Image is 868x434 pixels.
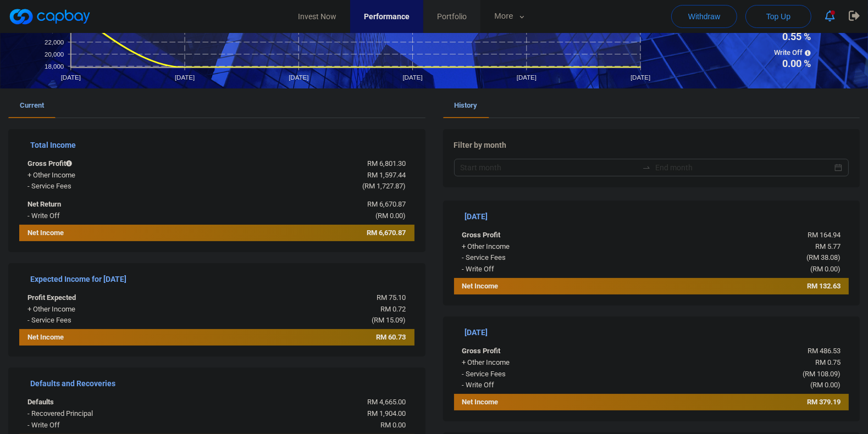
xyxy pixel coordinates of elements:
[809,253,838,261] span: RM 38.08
[380,421,406,429] span: RM 0.00
[766,11,790,22] span: Top Up
[655,162,832,174] input: End month
[19,315,184,326] div: - Service Fees
[19,210,184,222] div: - Write Off
[19,170,184,181] div: + Other Income
[367,409,406,418] span: RM 1,904.00
[184,210,414,222] div: ( )
[807,282,841,290] span: RM 132.63
[454,380,618,391] div: - Write Off
[454,369,618,380] div: - Service Fees
[805,370,838,378] span: RM 108.09
[380,305,406,313] span: RM 0.72
[364,182,403,190] span: RM 1,727.87
[377,293,406,302] span: RM 75.10
[19,397,184,408] div: Defaults
[807,398,841,406] span: RM 379.19
[19,332,184,346] div: Net Income
[20,101,44,109] span: Current
[454,252,618,264] div: - Service Fees
[517,74,537,81] tspan: [DATE]
[45,51,64,57] tspan: 20,000
[45,63,64,69] tspan: 18,000
[19,420,184,431] div: - Write Off
[19,199,184,210] div: Net Return
[642,163,651,172] span: swap-right
[808,347,841,355] span: RM 486.53
[30,274,414,284] h5: Expected Income for [DATE]
[367,398,406,406] span: RM 4,665.00
[454,264,618,275] div: - Write Off
[815,242,841,251] span: RM 5.77
[812,381,838,389] span: RM 0.00
[745,5,811,28] button: Top Up
[367,229,406,237] span: RM 6,670.87
[465,327,849,337] h5: [DATE]
[403,74,423,81] tspan: [DATE]
[465,212,849,221] h5: [DATE]
[454,357,618,369] div: + Other Income
[45,38,64,45] tspan: 22,000
[374,316,403,324] span: RM 15.09
[364,10,410,23] span: Performance
[61,74,81,81] tspan: [DATE]
[671,5,737,28] button: Withdraw
[618,369,849,380] div: ( )
[19,304,184,315] div: + Other Income
[631,74,650,81] tspan: [DATE]
[454,140,849,150] h5: Filter by month
[454,281,618,294] div: Net Income
[45,26,64,33] tspan: 24,000
[437,10,467,23] span: Portfolio
[738,47,811,59] span: Write Off
[19,408,184,420] div: - Recovered Principal
[618,380,849,391] div: ( )
[738,32,811,42] span: 0.55 %
[378,212,403,220] span: RM 0.00
[19,181,184,192] div: - Service Fees
[184,181,414,192] div: ( )
[815,358,841,366] span: RM 0.75
[376,333,406,341] span: RM 60.73
[455,101,478,109] span: History
[618,252,849,264] div: ( )
[175,74,195,81] tspan: [DATE]
[19,158,184,170] div: Gross Profit
[808,231,841,239] span: RM 164.94
[289,74,308,81] tspan: [DATE]
[367,200,406,208] span: RM 6,670.87
[454,397,618,410] div: Net Income
[812,265,838,273] span: RM 0.00
[367,171,406,179] span: RM 1,597.44
[618,264,849,275] div: ( )
[738,59,811,69] span: 0.00 %
[184,315,414,326] div: ( )
[642,163,651,172] span: to
[19,292,184,304] div: Profit Expected
[30,379,414,388] h5: Defaults and Recoveries
[19,227,184,241] div: Net Income
[454,230,618,241] div: Gross Profit
[30,140,414,150] h5: Total Income
[454,241,618,253] div: + Other Income
[461,162,638,174] input: Start month
[454,346,618,357] div: Gross Profit
[367,159,406,168] span: RM 6,801.30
